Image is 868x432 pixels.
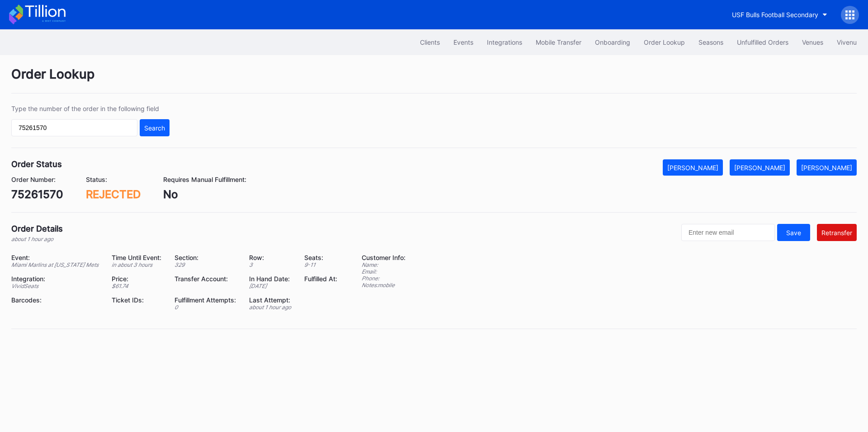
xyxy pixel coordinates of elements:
[11,105,170,112] div: Type the number of the order in the following field
[86,176,141,183] div: Status:
[698,38,723,46] div: Seasons
[11,236,63,242] div: about 1 hour ago
[175,261,238,268] div: 329
[304,275,339,283] div: Fulfilled At:
[786,229,801,237] div: Save
[112,296,163,304] div: Ticket IDs:
[144,124,165,132] div: Search
[817,224,857,241] button: Retransfer
[11,296,100,304] div: Barcodes:
[692,34,730,51] button: Seasons
[821,229,852,237] div: Retransfer
[112,283,163,289] div: $ 61.74
[112,261,163,268] div: in about 3 hours
[529,34,588,51] button: Mobile Transfer
[249,261,293,268] div: 3
[447,34,480,51] button: Events
[11,283,100,289] div: VividSeats
[777,224,810,241] button: Save
[681,224,775,241] input: Enter new email
[11,275,100,283] div: Integration:
[11,254,100,261] div: Event:
[11,119,137,136] input: GT59662
[11,188,63,201] div: 75261570
[595,38,630,46] div: Onboarding
[644,38,685,46] div: Order Lookup
[480,34,529,51] button: Integrations
[797,159,857,176] button: [PERSON_NAME]
[304,254,339,261] div: Seats:
[249,275,293,283] div: In Hand Date:
[453,38,473,46] div: Events
[175,296,238,304] div: Fulfillment Attempts:
[11,176,63,183] div: Order Number:
[362,254,406,261] div: Customer Info:
[112,254,163,261] div: Time Until Event:
[175,254,238,261] div: Section:
[362,268,406,275] div: Email:
[362,282,406,288] div: Notes: mobile
[588,34,637,51] button: Onboarding
[249,254,293,261] div: Row:
[667,164,718,172] div: [PERSON_NAME]
[420,38,440,46] div: Clients
[413,34,447,51] button: Clients
[730,159,790,176] button: [PERSON_NAME]
[249,304,293,311] div: about 1 hour ago
[725,6,834,23] button: USF Bulls Football Secondary
[11,261,100,268] div: Miami Marlins at [US_STATE] Mets
[11,224,63,233] div: Order Details
[362,275,406,282] div: Phone:
[732,11,818,19] div: USF Bulls Football Secondary
[487,38,522,46] div: Integrations
[175,304,238,311] div: 0
[112,275,163,283] div: Price:
[663,159,723,176] button: [PERSON_NAME]
[249,296,293,304] div: Last Attempt:
[795,34,830,51] button: Venues
[536,38,581,46] div: Mobile Transfer
[175,275,238,283] div: Transfer Account:
[362,261,406,268] div: Name:
[140,119,170,136] button: Search
[304,261,339,268] div: 9 - 11
[802,38,823,46] div: Venues
[837,38,857,46] div: Vivenu
[249,283,293,289] div: [DATE]
[11,159,62,169] div: Order Status
[163,176,246,183] div: Requires Manual Fulfillment:
[637,34,692,51] button: Order Lookup
[801,164,852,172] div: [PERSON_NAME]
[11,66,857,93] div: Order Lookup
[830,34,863,51] button: Vivenu
[163,188,246,201] div: No
[734,164,785,172] div: [PERSON_NAME]
[86,188,141,201] div: REJECTED
[737,38,788,46] div: Unfulfilled Orders
[730,34,795,51] button: Unfulfilled Orders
